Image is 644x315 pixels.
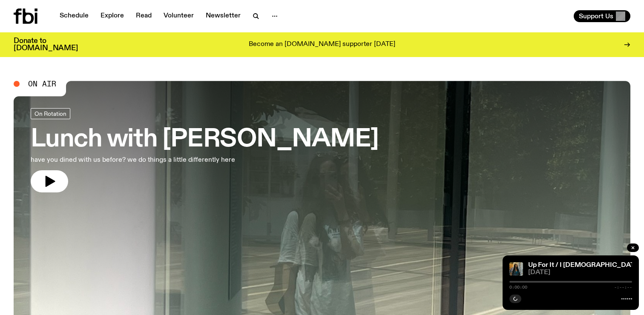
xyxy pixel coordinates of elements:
a: Newsletter [201,10,246,22]
a: Explore [95,10,129,22]
a: Schedule [55,10,94,22]
a: Up For It / I [DEMOGRAPHIC_DATA] [528,262,641,269]
img: Ify - a Brown Skin girl with black braided twists, looking up to the side with her tongue stickin... [509,262,523,276]
a: Volunteer [158,10,199,22]
span: [DATE] [528,269,632,276]
h3: Lunch with [PERSON_NAME] [31,128,379,152]
p: Become an [DOMAIN_NAME] supporter [DATE] [249,41,395,49]
a: Read [131,10,157,22]
span: On Rotation [34,110,66,117]
p: have you dined with us before? we do things a little differently here [31,155,249,165]
a: Lunch with [PERSON_NAME]have you dined with us before? we do things a little differently here [31,108,379,192]
button: Support Us [574,10,630,22]
a: On Rotation [31,108,70,119]
span: On Air [28,80,56,88]
span: -:--:-- [614,285,632,289]
h3: Donate to [DOMAIN_NAME] [14,37,78,52]
span: 0:00:00 [509,285,527,289]
span: Support Us [579,12,613,20]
